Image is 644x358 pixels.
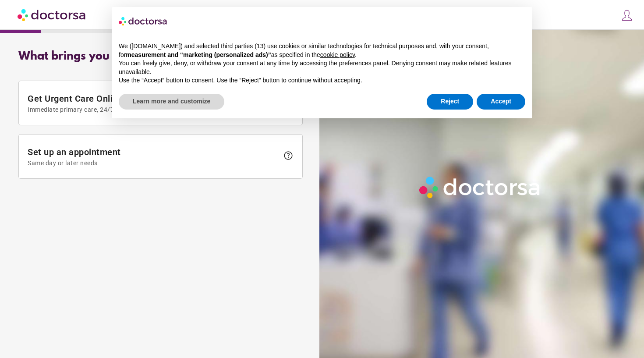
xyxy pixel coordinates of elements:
span: Get Urgent Care Online [28,93,279,113]
span: help [283,150,294,161]
img: Logo-Doctorsa-trans-White-partial-flat.png [416,173,545,202]
div: What brings you in? [18,50,303,63]
p: We ([DOMAIN_NAME]) and selected third parties (13) use cookies or similar technologies for techni... [119,42,525,59]
button: Reject [427,94,473,110]
img: icons8-customer-100.png [621,9,633,21]
span: Same day or later needs [28,160,279,167]
button: Learn more and customize [119,94,224,110]
img: Doctorsa.com [18,5,87,25]
strong: measurement and “marketing (personalized ads)” [126,51,271,58]
span: Immediate primary care, 24/7 [28,106,279,113]
a: cookie policy [320,51,355,58]
img: logo [119,14,168,28]
p: Use the “Accept” button to consent. Use the “Reject” button to continue without accepting. [119,76,525,85]
p: You can freely give, deny, or withdraw your consent at any time by accessing the preferences pane... [119,59,525,76]
button: Accept [477,94,525,110]
span: Set up an appointment [28,147,279,167]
